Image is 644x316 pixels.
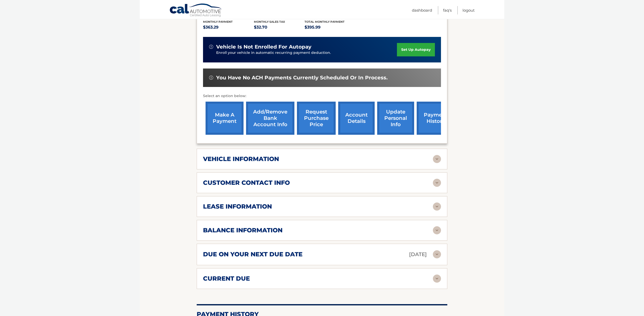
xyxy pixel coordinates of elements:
h2: vehicle information [203,155,279,163]
a: Add/Remove bank account info [246,102,294,135]
a: make a payment [206,102,244,135]
a: update personal info [377,102,414,135]
img: accordion-rest.svg [433,202,441,211]
img: accordion-rest.svg [433,275,441,283]
span: Total Monthly Payment [305,20,345,24]
img: alert-white.svg [209,45,213,49]
p: $32.70 [254,24,305,31]
h2: due on your next due date [203,251,303,258]
img: alert-white.svg [209,76,213,80]
span: You have no ACH payments currently scheduled or in process. [216,75,388,81]
a: FAQ's [443,6,452,14]
img: accordion-rest.svg [433,250,441,258]
span: vehicle is not enrolled for autopay [216,44,311,50]
p: Select an option below: [203,93,441,99]
p: Enroll your vehicle in automatic recurring payment deduction. [216,50,397,56]
a: Dashboard [412,6,432,14]
a: Cal Automotive [169,3,223,18]
h2: current due [203,275,250,282]
a: set up autopay [397,43,435,56]
h2: lease information [203,203,272,210]
p: [DATE] [409,250,427,259]
img: accordion-rest.svg [433,155,441,163]
h2: balance information [203,227,283,234]
p: $395.99 [305,24,355,31]
span: Monthly sales Tax [254,20,285,24]
a: account details [338,102,375,135]
a: request purchase price [297,102,336,135]
img: accordion-rest.svg [433,179,441,187]
a: Logout [462,6,475,14]
span: Monthly Payment [203,20,233,24]
p: $363.29 [203,24,254,31]
h2: customer contact info [203,179,290,187]
img: accordion-rest.svg [433,226,441,234]
a: payment history [417,102,455,135]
